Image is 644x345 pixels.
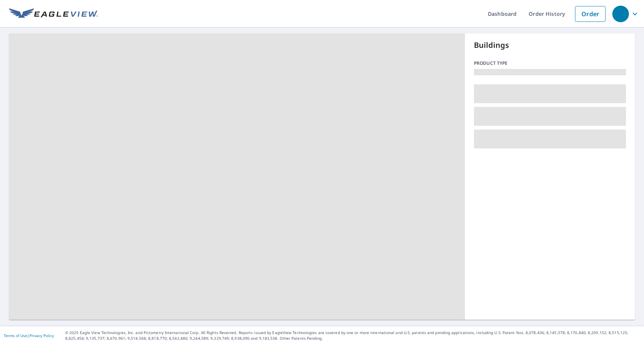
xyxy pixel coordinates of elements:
p: © 2025 Eagle View Technologies, Inc. and Pictometry International Corp. All Rights Reserved. Repo... [65,330,640,341]
a: Terms of Use [4,333,27,338]
p: | [4,333,54,338]
p: Buildings [474,40,626,51]
a: Order [575,6,606,22]
p: Product type [474,60,626,67]
img: EV Logo [9,8,98,20]
a: Privacy Policy [29,333,54,338]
